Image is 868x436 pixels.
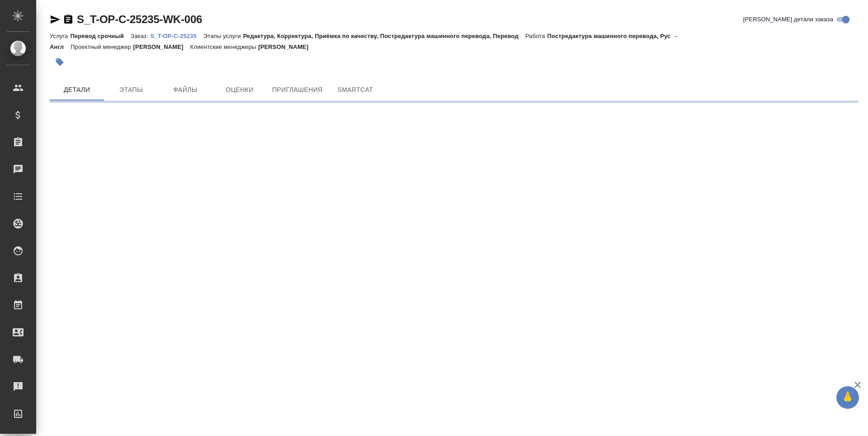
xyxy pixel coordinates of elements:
[164,84,207,96] span: Файлы
[243,33,525,39] p: Редактура, Корректура, Приёмка по качеству, Постредактура машинного перевода, Перевод
[50,14,61,25] button: Скопировать ссылку для ЯМессенджера
[50,52,70,72] button: Добавить тэг
[131,33,150,39] p: Заказ:
[840,388,855,407] span: 🙏
[50,33,70,39] p: Услуга
[272,84,323,96] span: Приглашения
[70,33,131,39] p: Перевод срочный
[109,84,153,96] span: Этапы
[55,84,99,96] span: Детали
[258,43,315,50] p: [PERSON_NAME]
[150,33,203,39] p: S_T-OP-C-25235
[218,84,261,96] span: Оценки
[190,43,259,50] p: Клиентские менеджеры
[77,13,202,25] a: S_T-OP-C-25235-WK-006
[203,33,243,39] p: Этапы услуги
[334,84,377,96] span: SmartCat
[836,386,859,409] button: 🙏
[63,14,74,25] button: Скопировать ссылку
[133,43,190,50] p: [PERSON_NAME]
[71,43,133,50] p: Проектный менеджер
[743,15,833,24] span: [PERSON_NAME] детали заказа
[150,32,203,39] a: S_T-OP-C-25235
[525,33,547,39] p: Работа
